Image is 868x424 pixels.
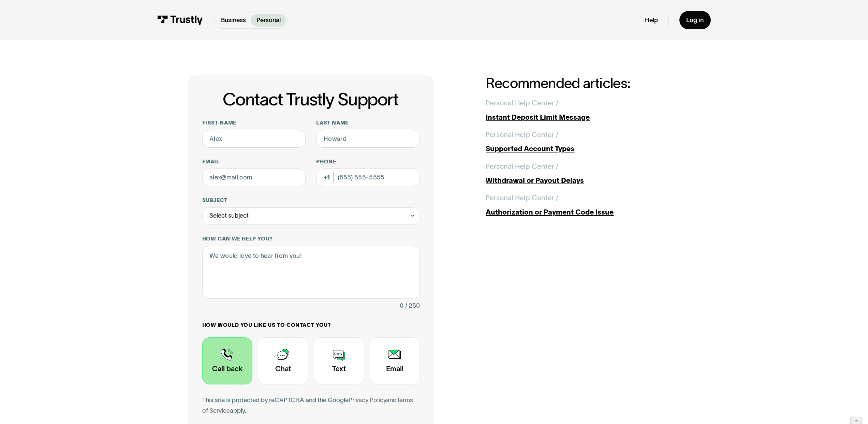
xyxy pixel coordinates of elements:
label: How would you like us to contact you? [202,322,420,329]
label: First name [202,119,306,127]
label: Email [202,158,306,165]
label: Subject [202,197,420,204]
label: Last name [316,119,420,127]
p: Personal [256,16,281,25]
div: Supported Account Types [486,144,680,154]
input: (555) 555-5555 [316,169,420,186]
a: Business [216,14,251,27]
a: Personal Help Center /Supported Account Types [486,130,680,154]
input: Alex [202,130,306,148]
a: Personal Help Center /Authorization or Payment Code Issue [486,193,680,217]
div: 0 [400,301,403,311]
input: alex@mail.com [202,169,306,186]
div: Log in [686,16,704,24]
div: Select subject [209,210,249,221]
p: Business [221,16,246,25]
a: Log in [679,11,711,29]
h2: Recommended articles: [486,75,680,91]
img: Trustly Logo [157,15,203,25]
div: Personal Help Center / [486,98,558,108]
a: Personal [251,14,286,27]
label: Phone [316,158,420,165]
a: Personal Help Center /Withdrawal or Payout Delays [486,161,680,186]
a: Help [645,16,658,24]
label: How can we help you? [202,235,420,243]
div: Authorization or Payment Code Issue [486,207,680,218]
div: Withdrawal or Payout Delays [486,175,680,186]
div: Personal Help Center / [486,130,558,140]
div: This site is protected by reCAPTCHA and the Google and apply. [202,395,420,416]
h1: Contact Trustly Support [201,90,420,109]
div: / 250 [405,301,420,311]
div: Personal Help Center / [486,161,558,172]
div: Personal Help Center / [486,193,558,203]
div: Instant Deposit Limit Message [486,112,680,123]
div: Select subject [202,207,420,225]
input: Howard [316,130,420,148]
a: Personal Help Center /Instant Deposit Limit Message [486,98,680,122]
a: Privacy Policy [349,397,386,404]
